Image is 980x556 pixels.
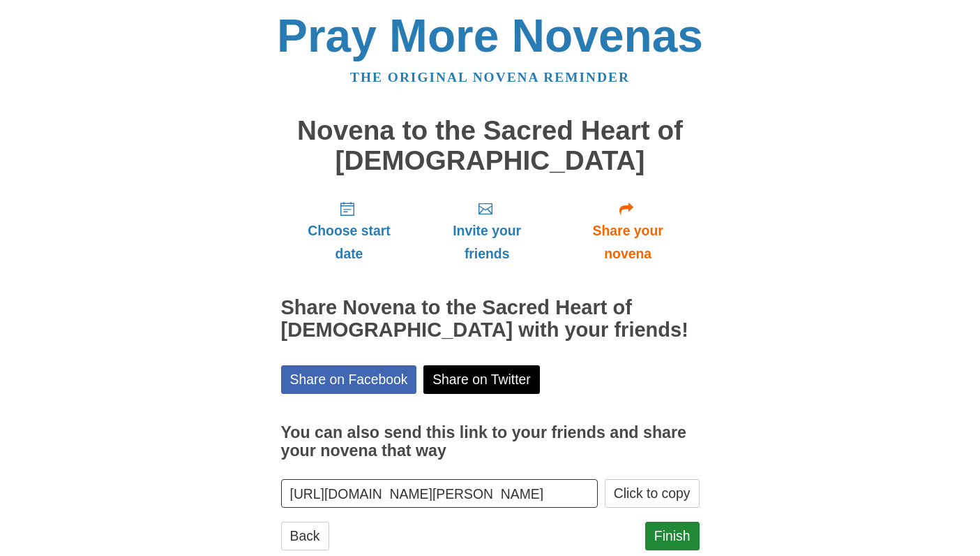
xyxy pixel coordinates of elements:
span: Invite your friends [431,219,542,265]
button: Click to copy [605,479,700,508]
a: The original novena reminder [350,70,630,85]
span: Choose start date [295,219,404,265]
a: Share on Twitter [423,365,540,394]
a: Invite your friends [417,189,556,272]
a: Back [281,522,329,550]
a: Share on Facebook [281,365,417,394]
a: Finish [645,522,700,550]
a: Pray More Novenas [277,10,703,61]
h1: Novena to the Sacred Heart of [DEMOGRAPHIC_DATA] [281,116,700,175]
a: Choose start date [281,189,418,272]
span: Share your novena [571,219,686,265]
a: Share your novena [557,189,700,272]
h3: You can also send this link to your friends and share your novena that way [281,424,700,460]
h2: Share Novena to the Sacred Heart of [DEMOGRAPHIC_DATA] with your friends! [281,297,700,342]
